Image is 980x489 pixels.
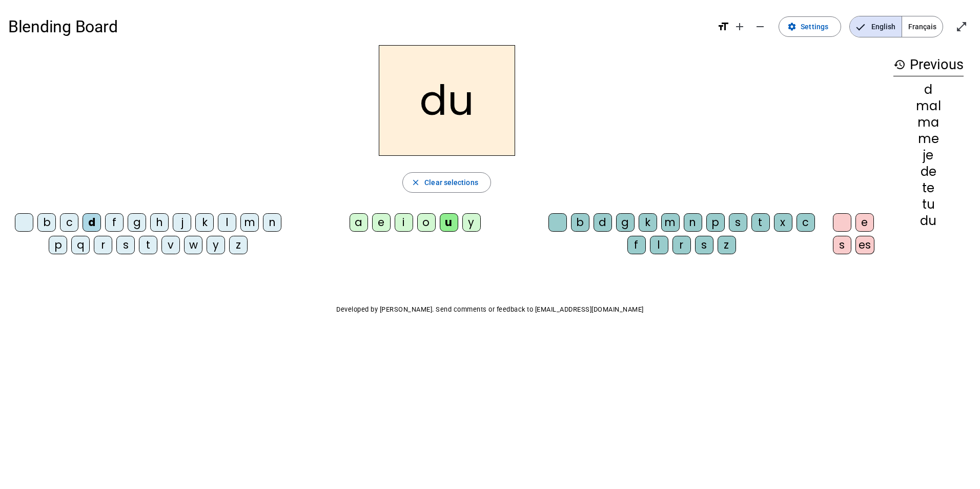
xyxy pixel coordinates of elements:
div: w [184,236,202,254]
div: tu [893,198,964,211]
div: n [263,213,281,232]
div: m [661,213,680,232]
div: mal [893,100,964,112]
div: es [855,236,874,254]
span: Clear selections [424,176,478,189]
div: t [139,236,157,254]
div: d [893,84,964,96]
span: Settings [801,21,828,33]
div: d [594,213,612,232]
div: te [893,182,964,194]
div: m [240,213,259,232]
div: a [350,213,368,232]
div: c [797,213,815,232]
div: me [893,133,964,145]
mat-icon: add [733,21,746,33]
div: j [173,213,191,232]
div: s [729,213,747,232]
button: Clear selections [402,172,491,193]
div: y [462,213,481,232]
div: h [150,213,169,232]
div: v [161,236,180,254]
h3: Previous [893,53,964,76]
div: je [893,149,964,161]
div: r [672,236,691,254]
div: f [627,236,646,254]
div: f [105,213,124,232]
div: s [116,236,135,254]
button: Enter full screen [951,16,972,37]
div: z [229,236,248,254]
div: ma [893,116,964,129]
div: o [417,213,436,232]
div: z [718,236,736,254]
div: l [650,236,668,254]
div: du [893,215,964,227]
button: Decrease font size [750,16,770,37]
mat-icon: open_in_full [955,21,968,33]
div: de [893,166,964,178]
div: s [833,236,851,254]
div: k [195,213,214,232]
div: d [83,213,101,232]
mat-icon: remove [754,21,766,33]
mat-icon: settings [787,22,797,31]
mat-icon: format_size [717,21,729,33]
div: r [94,236,112,254]
div: b [571,213,589,232]
div: i [395,213,413,232]
div: k [639,213,657,232]
div: p [706,213,725,232]
div: e [372,213,391,232]
h2: du [379,45,515,156]
button: Increase font size [729,16,750,37]
div: g [128,213,146,232]
div: y [207,236,225,254]
div: s [695,236,713,254]
div: n [684,213,702,232]
mat-button-toggle-group: Language selection [849,16,943,37]
div: c [60,213,78,232]
button: Settings [779,16,841,37]
p: Developed by [PERSON_NAME]. Send comments or feedback to [EMAIL_ADDRESS][DOMAIN_NAME] [8,303,972,316]
div: p [49,236,67,254]
div: q [71,236,90,254]
div: u [440,213,458,232]
h1: Blending Board [8,10,709,43]
div: e [855,213,874,232]
div: t [751,213,770,232]
span: English [850,16,902,37]
mat-icon: history [893,58,906,71]
span: Français [902,16,943,37]
div: b [37,213,56,232]
div: g [616,213,635,232]
div: x [774,213,792,232]
div: l [218,213,236,232]
mat-icon: close [411,178,420,187]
